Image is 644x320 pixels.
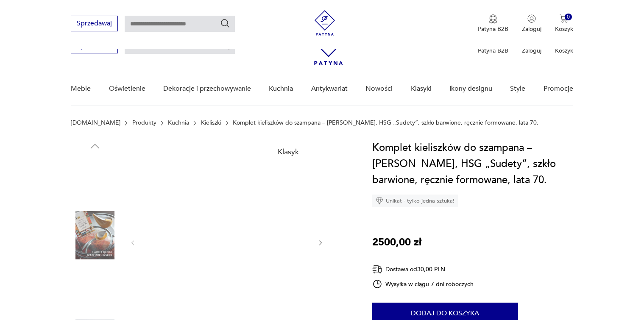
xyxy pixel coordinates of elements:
[71,265,119,313] img: Zdjęcie produktu Komplet kieliszków do szampana – Zbigniew Horbowy, HSG „Sudety”, szkło barwione,...
[71,16,118,31] button: Sprzedawaj
[71,120,120,126] a: [DOMAIN_NAME]
[478,14,508,33] button: Patyna B2B
[220,18,230,28] button: Szukaj
[544,72,573,105] a: Promocje
[71,211,119,259] img: Zdjęcie produktu Komplet kieliszków do szampana – Zbigniew Horbowy, HSG „Sudety”, szkło barwione,...
[132,120,156,126] a: Produkty
[273,143,304,161] div: Klasyk
[411,72,432,105] a: Klasyki
[372,195,458,207] div: Unikat - tylko jedna sztuka!
[555,14,573,33] button: 0Koszyk
[555,25,573,33] p: Koszyk
[109,72,145,105] a: Oświetlenie
[527,14,536,23] img: Ikonka użytkownika
[522,25,541,33] p: Zaloguj
[478,14,508,33] a: Ikona medaluPatyna B2B
[201,120,221,126] a: Kieliszki
[372,140,573,188] h1: Komplet kieliszków do szampana – [PERSON_NAME], HSG „Sudety”, szkło barwione, ręcznie formowane, ...
[449,72,492,105] a: Ikony designu
[163,72,251,105] a: Dekoracje i przechowywanie
[312,10,337,36] img: Patyna - sklep z meblami i dekoracjami vintage
[233,120,538,126] p: Komplet kieliszków do szampana – [PERSON_NAME], HSG „Sudety”, szkło barwione, ręcznie formowane, ...
[372,264,474,275] div: Dostawa od 30,00 PLN
[71,21,118,27] a: Sprzedawaj
[522,14,541,33] button: Zaloguj
[560,14,568,23] img: Ikona koszyka
[372,264,382,275] img: Ikona dostawy
[71,43,118,49] a: Sprzedawaj
[555,47,573,55] p: Koszyk
[372,279,474,289] div: Wysyłka w ciągu 7 dni roboczych
[269,72,293,105] a: Kuchnia
[510,72,525,105] a: Style
[376,197,383,205] img: Ikona diamentu
[478,25,508,33] p: Patyna B2B
[168,120,189,126] a: Kuchnia
[372,234,421,250] p: 2500,00 zł
[71,72,91,105] a: Meble
[71,157,119,205] img: Zdjęcie produktu Komplet kieliszków do szampana – Zbigniew Horbowy, HSG „Sudety”, szkło barwione,...
[489,14,497,24] img: Ikona medalu
[565,14,572,21] div: 0
[522,47,541,55] p: Zaloguj
[478,47,508,55] p: Patyna B2B
[311,72,348,105] a: Antykwariat
[365,72,393,105] a: Nowości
